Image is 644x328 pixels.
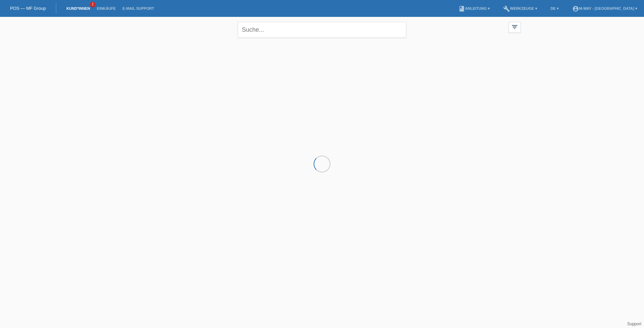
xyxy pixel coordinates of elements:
i: filter_list [511,23,518,31]
i: book [458,5,465,12]
a: bookAnleitung ▾ [455,6,493,10]
a: Kund*innen [63,6,93,10]
a: E-Mail Support [119,6,158,10]
i: account_circle [572,5,579,12]
span: 2 [90,2,95,7]
a: POS — MF Group [10,6,46,11]
i: build [503,5,510,12]
a: Einkäufe [93,6,119,10]
a: DE ▾ [547,6,562,10]
a: Support [627,322,641,326]
a: account_circlem-way - [GEOGRAPHIC_DATA] ▾ [569,6,641,10]
a: buildWerkzeuge ▾ [500,6,541,10]
input: Suche... [238,22,406,38]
